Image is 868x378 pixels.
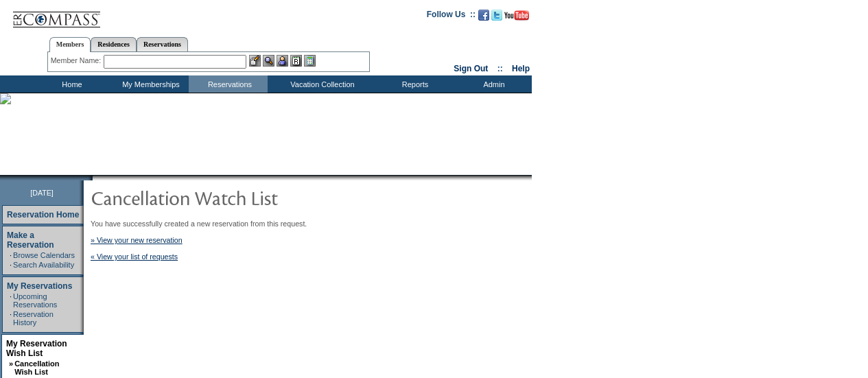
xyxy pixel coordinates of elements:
img: blank.gif [93,175,94,180]
img: promoShadowLeftCorner.gif [88,175,93,180]
a: Reservation Home [7,210,79,220]
td: · [10,261,12,269]
span: [DATE] [30,189,54,197]
a: « View your list of requests [91,252,178,261]
img: Follow us on Twitter [491,10,502,21]
td: My Memberships [110,75,189,93]
img: Impersonate [277,55,288,67]
img: Become our fan on Facebook [478,10,489,21]
span: :: [497,64,503,73]
td: Admin [453,75,532,93]
td: Home [31,75,110,93]
div: Member Name: [51,55,104,67]
img: Subscribe to our YouTube Channel [504,10,529,21]
td: Reports [374,75,453,93]
a: Subscribe to our YouTube Channel [504,14,529,22]
a: Residences [91,37,137,51]
a: Members [49,37,91,52]
a: My Reservation Wish List [6,339,67,358]
a: Cancellation Wish List [14,359,59,376]
a: » View your new reservation [91,236,183,244]
a: Sign Out [454,64,488,73]
a: Follow us on Twitter [491,14,502,22]
span: You have successfully created a new reservation from this request. [91,220,307,228]
a: Reservation History [13,310,54,327]
td: · [10,251,12,259]
td: · [10,292,12,309]
img: Reservations [290,55,302,67]
a: Become our fan on Facebook [478,14,489,22]
a: Upcoming Reservations [13,292,57,309]
b: » [9,359,13,368]
img: b_edit.gif [249,55,261,67]
img: b_calculator.gif [304,55,316,67]
a: Browse Calendars [13,251,75,259]
td: Follow Us :: [427,8,476,25]
td: Reservations [189,75,268,93]
img: View [263,55,274,67]
td: Vacation Collection [268,75,374,93]
td: · [10,310,12,327]
a: My Reservations [7,281,72,291]
a: Help [512,64,530,73]
a: Make a Reservation [7,231,54,250]
a: Search Availability [13,261,74,269]
img: pgTtlCancellationNotification.gif [91,184,365,211]
a: Reservations [137,37,188,51]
